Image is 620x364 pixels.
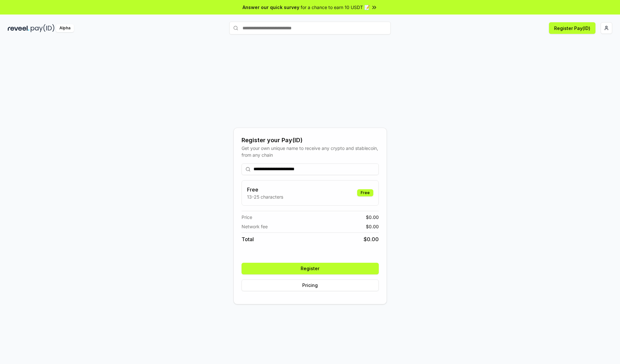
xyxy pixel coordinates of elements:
[357,189,373,196] div: Free
[243,4,299,11] span: Answer our quick survey
[8,24,29,32] img: reveel_dark
[301,4,370,11] span: for a chance to earn 10 USDT 📝
[56,24,74,32] div: Alpha
[242,136,379,145] div: Register your Pay(ID)
[366,214,379,221] span: $ 0.00
[247,186,283,193] h3: Free
[242,263,379,274] button: Register
[247,193,283,200] p: 13-25 characters
[242,235,254,243] span: Total
[242,280,379,291] button: Pricing
[364,235,379,243] span: $ 0.00
[242,145,379,158] div: Get your own unique name to receive any crypto and stablecoin, from any chain
[242,223,268,230] span: Network fee
[31,24,55,32] img: pay_id
[242,214,252,221] span: Price
[366,223,379,230] span: $ 0.00
[549,22,595,34] button: Register Pay(ID)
